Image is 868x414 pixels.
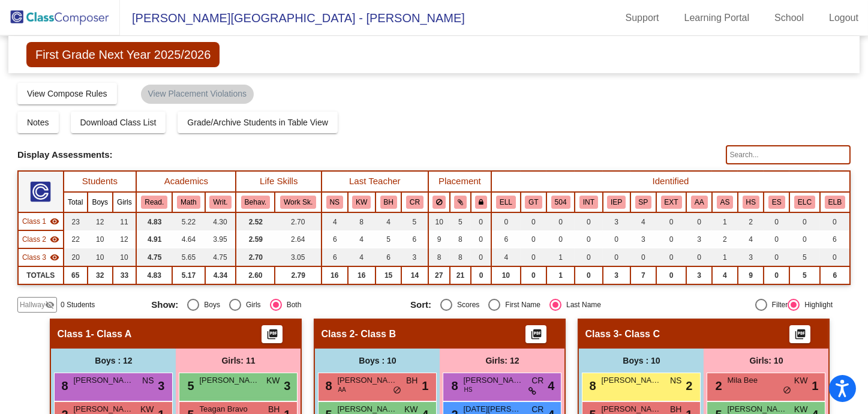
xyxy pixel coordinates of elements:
td: 0 [521,266,546,284]
button: 504 [551,196,570,209]
td: 5 [789,266,820,284]
button: ES [768,196,785,209]
button: Math [177,196,200,209]
span: Class 2 [321,328,355,340]
td: 5 [789,248,820,266]
td: 3 [603,212,630,230]
td: 0 [603,230,630,248]
td: 2.70 [275,212,322,230]
span: [PERSON_NAME] [601,374,661,386]
td: Hidden teacher - Class A [18,212,64,230]
th: Hispanic [738,192,764,212]
td: 0 [820,212,850,230]
mat-icon: visibility [50,253,59,262]
td: Hidden teacher - Class C [18,248,64,266]
button: Print Students Details [525,325,546,343]
a: Logout [819,8,868,28]
td: 6 [820,266,850,284]
button: GT [525,196,542,209]
td: 10 [88,230,113,248]
th: Boys [88,192,113,212]
div: Filter [767,299,788,310]
span: 2 [686,377,692,395]
td: 65 [64,266,88,284]
span: - Class B [355,328,396,340]
td: 0 [789,212,820,230]
span: Hallway [20,299,45,310]
div: Scores [452,299,479,310]
td: 5 [450,212,471,230]
td: 6 [491,230,521,248]
td: 0 [491,212,521,230]
button: Grade/Archive Students in Table View [178,112,338,133]
td: 2 [738,212,764,230]
span: BH [406,374,418,387]
td: 0 [546,212,575,230]
button: Writ. [209,196,231,209]
mat-icon: visibility_off [45,300,55,310]
td: 0 [471,248,491,266]
td: 0 [656,248,687,266]
td: 0 [656,230,687,248]
span: [PERSON_NAME] [463,374,523,386]
th: Extrovert [656,192,687,212]
td: 3 [630,230,656,248]
button: KW [352,196,371,209]
td: 5 [376,230,401,248]
input: Search... [726,145,851,164]
span: 5 [184,379,194,392]
mat-icon: visibility [50,217,59,226]
td: 0 [471,230,491,248]
td: 0 [686,248,712,266]
button: IEP [607,196,626,209]
td: 23 [64,212,88,230]
button: Print Students Details [789,325,810,343]
span: View Compose Rules [27,89,107,98]
span: 1 [812,377,818,395]
div: Girls: 10 [704,349,828,373]
th: Keep away students [428,192,450,212]
span: CR [531,374,543,387]
a: School [765,8,813,28]
td: 0 [521,248,546,266]
button: Behav. [241,196,270,209]
a: Learning Portal [675,8,759,28]
td: 1 [712,248,738,266]
td: 0 [820,248,850,266]
td: 4.64 [172,230,205,248]
td: 2 [712,230,738,248]
th: Placement [428,171,492,192]
span: Class 2 [22,234,46,245]
th: African American [686,192,712,212]
span: 3 [284,377,290,395]
th: Girls [113,192,137,212]
th: 504 Plan [546,192,575,212]
span: Sort: [410,299,431,310]
th: Individualized Education Plan [603,192,630,212]
td: 8 [450,248,471,266]
td: 12 [88,212,113,230]
span: 1 [422,377,428,395]
span: NS [670,374,681,387]
mat-icon: picture_as_pdf [265,328,280,345]
td: 1 [712,212,738,230]
td: 0 [575,266,602,284]
td: 16 [322,266,347,284]
span: 8 [448,379,458,392]
td: 15 [376,266,401,284]
td: 4 [491,248,521,266]
div: Girls: 11 [176,349,301,373]
td: 4.83 [136,212,172,230]
button: ELC [794,196,815,209]
th: Students [64,171,137,192]
span: KW [794,374,808,387]
div: Boys : 10 [315,349,440,373]
td: Hidden teacher - Class B [18,230,64,248]
td: 2.59 [236,230,275,248]
td: 10 [113,248,137,266]
span: Mila Bee [727,374,787,386]
td: 0 [546,230,575,248]
td: 8 [450,230,471,248]
button: View Compose Rules [17,83,117,104]
td: 7 [630,266,656,284]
